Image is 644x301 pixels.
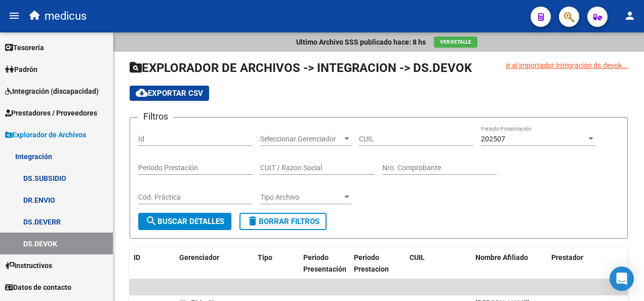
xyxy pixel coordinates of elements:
[145,217,224,226] span: Buscar Detalles
[410,253,425,261] span: CUIL
[8,10,20,22] mat-icon: menu
[350,247,406,280] datatable-header-cell: Periodo Prestacion
[260,193,342,202] span: Tipo Archivo
[5,107,97,119] span: Prestadores / Proveedores
[5,64,37,75] span: Padrón
[136,87,148,99] mat-icon: cloud_download
[130,247,175,280] datatable-header-cell: ID
[260,135,342,143] span: Seleccionar Gerenciador
[5,86,99,97] span: Integración (discapacidad)
[475,253,528,261] span: Nombre Afiliado
[138,213,231,230] button: Buscar Detalles
[5,42,44,53] span: Tesorería
[624,10,636,22] mat-icon: person
[506,60,628,71] div: Ir al importador Integración ds.devok...
[130,61,472,75] span: EXPLORADOR DE ARCHIVOS -> INTEGRACION -> DS.DEVOK
[45,5,87,27] span: medicus
[247,217,319,226] span: Borrar Filtros
[406,247,471,280] datatable-header-cell: CUIL
[440,39,471,45] span: Ver Detalle
[258,253,272,261] span: Tipo
[5,260,52,271] span: Instructivos
[175,247,254,280] datatable-header-cell: Gerenciador
[136,89,203,98] span: Exportar CSV
[247,215,259,227] mat-icon: delete
[547,247,633,280] datatable-header-cell: Prestador
[145,215,157,227] mat-icon: search
[354,253,389,273] span: Periodo Prestacion
[179,253,219,261] span: Gerenciador
[610,267,634,291] div: Open Intercom Messenger
[5,282,71,293] span: Datos de contacto
[138,109,173,124] h3: Filtros
[481,135,505,143] span: 202507
[254,247,299,280] datatable-header-cell: Tipo
[134,253,140,261] span: ID
[434,36,477,48] button: Ver Detalle
[303,253,346,273] span: Periodo Presentación
[299,247,350,280] datatable-header-cell: Periodo Presentación
[5,129,86,140] span: Explorador de Archivos
[296,36,426,48] p: Ultimo Archivo SSS publicado hace: 8 hs
[471,247,547,280] datatable-header-cell: Nombre Afiliado
[239,213,327,230] button: Borrar Filtros
[551,253,583,261] span: Prestador
[130,86,209,101] button: Exportar CSV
